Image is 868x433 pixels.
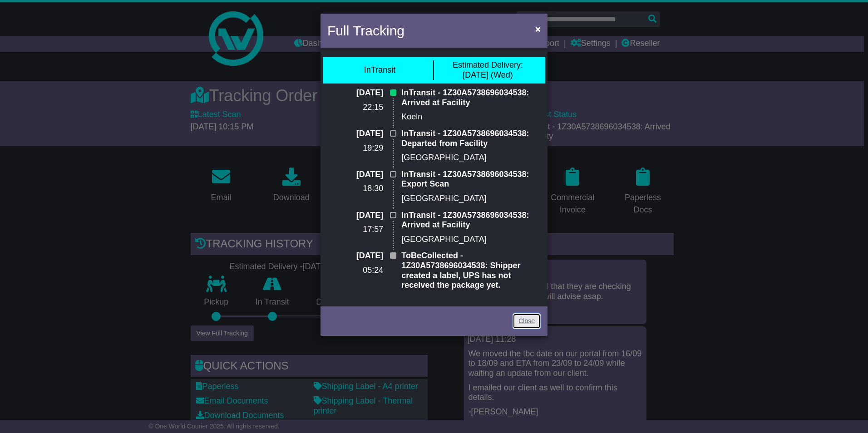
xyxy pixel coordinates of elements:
[327,266,383,276] p: 05:24
[401,153,541,163] p: [GEOGRAPHIC_DATA]
[513,313,541,329] a: Close
[327,225,383,235] p: 17:57
[327,251,383,261] p: [DATE]
[531,20,545,38] button: Close
[401,251,541,290] p: ToBeCollected - 1Z30A5738696034538: Shipper created a label, UPS has not received the package yet.
[401,194,541,204] p: [GEOGRAPHIC_DATA]
[401,88,541,108] p: InTransit - 1Z30A5738696034538: Arrived at Facility
[327,88,383,98] p: [DATE]
[327,129,383,139] p: [DATE]
[453,60,523,69] span: Estimated Delivery:
[327,103,383,113] p: 22:15
[401,211,541,230] p: InTransit - 1Z30A5738696034538: Arrived at Facility
[327,143,383,153] p: 19:29
[401,170,541,189] p: InTransit - 1Z30A5738696034538: Export Scan
[364,65,395,75] div: InTransit
[327,184,383,194] p: 18:30
[327,211,383,221] p: [DATE]
[401,112,541,122] p: Koeln
[401,129,541,148] p: InTransit - 1Z30A5738696034538: Departed from Facility
[453,60,523,80] div: [DATE] (Wed)
[401,235,541,245] p: [GEOGRAPHIC_DATA]
[535,24,541,34] span: ×
[327,170,383,180] p: [DATE]
[327,20,404,41] h4: Full Tracking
